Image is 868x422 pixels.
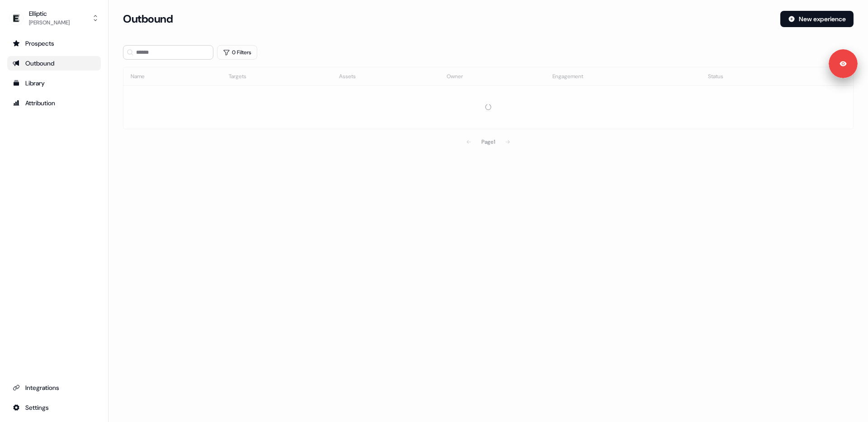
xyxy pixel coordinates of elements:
[7,76,101,90] a: Go to templates
[29,9,70,18] div: Elliptic
[29,18,70,27] div: [PERSON_NAME]
[13,403,95,412] div: Settings
[7,96,101,110] a: Go to attribution
[217,45,257,60] button: 0 Filters
[7,400,101,415] a: Go to integrations
[123,12,173,26] h3: Outbound
[13,59,95,68] div: Outbound
[7,380,101,395] a: Go to integrations
[13,79,95,88] div: Library
[7,7,101,29] button: Elliptic[PERSON_NAME]
[13,98,95,108] div: Attribution
[7,56,101,70] a: Go to outbound experience
[780,11,854,27] button: New experience
[13,383,95,392] div: Integrations
[13,39,95,48] div: Prospects
[7,36,101,51] a: Go to prospects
